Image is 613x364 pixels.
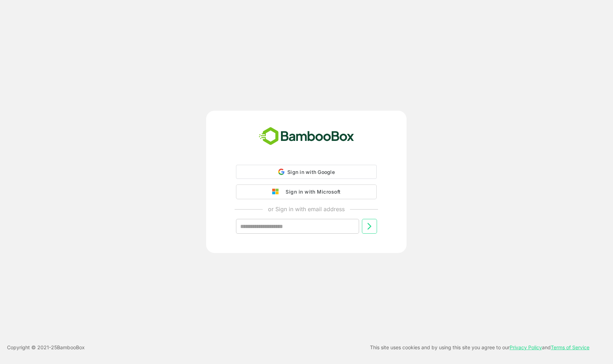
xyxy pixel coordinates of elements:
img: bamboobox [255,125,358,148]
p: This site uses cookies and by using this site you agree to our and [370,343,589,352]
a: Terms of Service [551,344,589,350]
p: Copyright © 2021- 25 BambooBox [7,343,85,352]
img: google [272,189,282,195]
button: Sign in with Microsoft [236,184,377,199]
div: Sign in with Microsoft [282,187,340,196]
div: Sign in with Google [236,165,377,179]
span: Sign in with Google [287,169,335,175]
a: Privacy Policy [510,344,542,350]
p: or Sign in with email address [268,205,345,213]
